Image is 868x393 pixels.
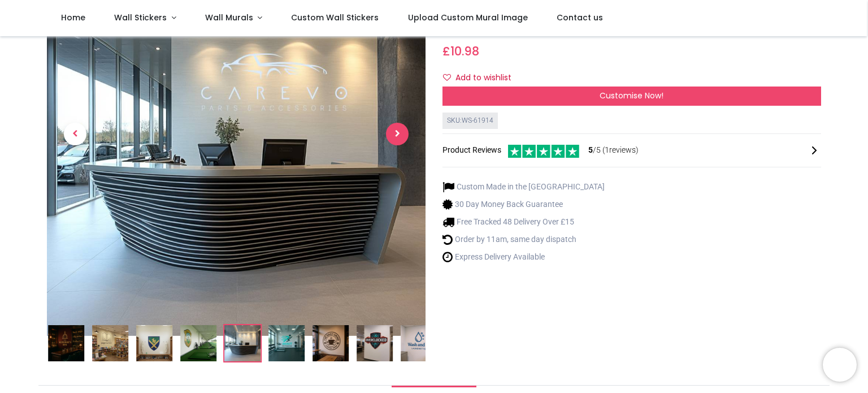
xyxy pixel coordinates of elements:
[180,325,216,361] img: Custom Wall Sticker - Logo or Artwork Printing - Upload your design
[114,12,167,23] span: Wall Stickers
[588,145,593,154] span: 5
[442,143,821,158] div: Product Reviews
[442,113,498,129] div: SKU: WS-61914
[588,145,639,156] span: /5 ( 1 reviews)
[136,325,172,361] img: Custom Wall Sticker - Logo or Artwork Printing - Upload your design
[442,43,479,59] span: £
[408,12,528,23] span: Upload Custom Mural Image
[442,198,605,210] li: 30 Day Money Back Guarantee
[291,12,379,23] span: Custom Wall Stickers
[47,10,103,258] a: Previous
[442,251,605,263] li: Express Delivery Available
[557,12,603,23] span: Contact us
[442,234,605,245] li: Order by 11am, same day dispatch
[823,348,857,382] iframe: Brevo live chat
[224,325,261,361] img: Custom Wall Sticker - Logo or Artwork Printing - Upload your design
[205,12,253,23] span: Wall Murals
[386,123,409,145] span: Next
[61,12,85,23] span: Home
[401,325,437,361] img: Custom Wall Sticker - Logo or Artwork Printing - Upload your design
[600,90,663,101] span: Customise Now!
[64,123,86,145] span: Previous
[92,325,128,361] img: Custom Wall Sticker - Logo or Artwork Printing - Upload your design
[369,10,426,258] a: Next
[442,216,605,228] li: Free Tracked 48 Delivery Over £15
[443,74,451,81] i: Add to wishlist
[450,43,479,59] span: 10.98
[313,325,349,361] img: Custom Wall Sticker - Logo or Artwork Printing - Upload your design
[442,68,521,88] button: Add to wishlistAdd to wishlist
[357,325,393,361] img: Custom Wall Sticker - Logo or Artwork Printing - Upload your design
[48,325,84,361] img: Custom Wall Sticker - Logo or Artwork Printing - Upload your design
[268,325,305,361] img: Custom Wall Sticker - Logo or Artwork Printing - Upload your design
[442,181,605,193] li: Custom Made in the [GEOGRAPHIC_DATA]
